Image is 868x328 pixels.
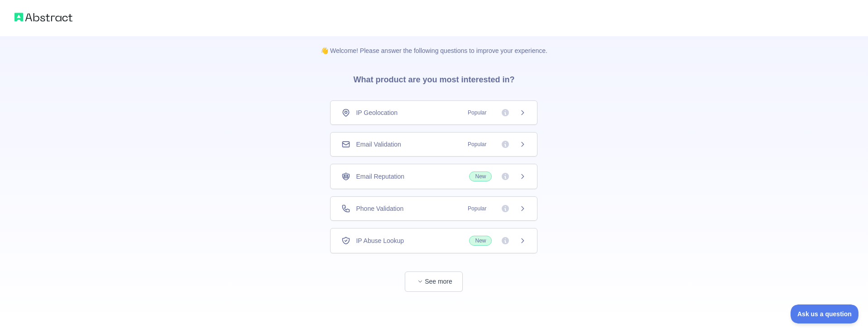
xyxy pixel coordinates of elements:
[306,32,562,55] p: 👋 Welcome! Please answer the following questions to improve your experience.
[405,271,463,292] button: See more
[791,304,859,323] iframe: Toggle Customer Support
[469,171,492,181] span: New
[462,108,492,117] span: Popular
[356,140,401,149] span: Email Validation
[356,108,398,117] span: IP Geolocation
[356,172,404,181] span: Email Reputation
[14,11,72,24] img: Abstract logo
[462,140,492,149] span: Popular
[462,204,492,213] span: Popular
[339,55,529,100] h3: What product are you most interested in?
[356,204,403,213] span: Phone Validation
[356,236,404,245] span: IP Abuse Lookup
[469,236,492,246] span: New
